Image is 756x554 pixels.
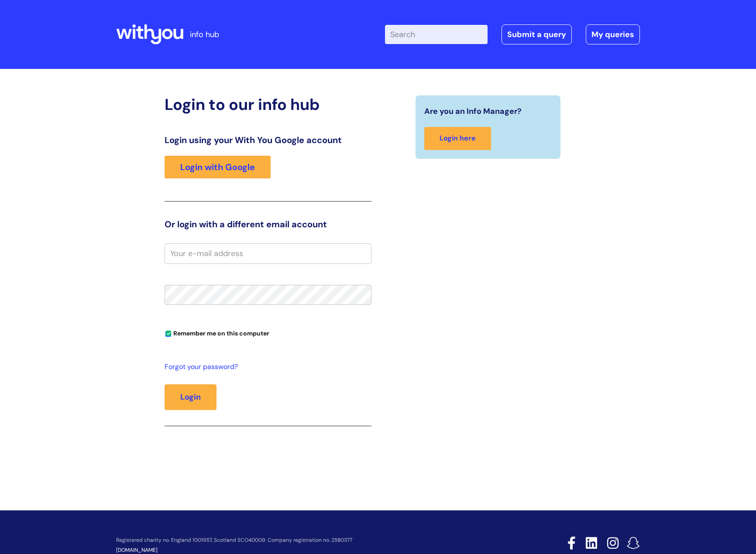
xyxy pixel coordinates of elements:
[385,25,488,44] input: Search
[424,104,522,118] span: Are you an Info Manager?
[116,547,158,554] a: [DOMAIN_NAME]
[165,135,371,145] h3: Login using your With You Google account
[165,384,216,410] button: Login
[165,219,371,229] h3: Or login with a different email account
[165,326,371,340] div: You can uncheck this option if you're logging in from a shared device
[165,243,371,263] input: Your e-mail address
[165,361,367,373] a: Forgot your password?
[165,331,171,337] input: Remember me on this computer
[116,537,505,543] p: Registered charity no. England 1001957, Scotland SCO40009. Company registration no. 2580377
[424,127,491,150] a: Login here
[190,27,219,41] p: info hub
[165,156,271,178] a: Login with Google
[165,95,371,114] h2: Login to our info hub
[502,24,572,44] a: Submit a query
[165,328,269,337] label: Remember me on this computer
[586,24,640,44] a: My queries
